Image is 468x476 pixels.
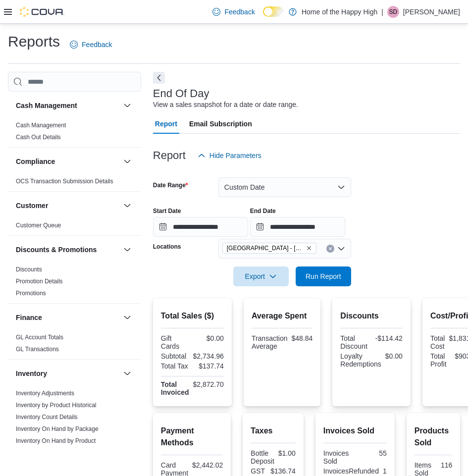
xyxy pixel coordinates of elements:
span: Promotion Details [16,277,63,285]
div: Transaction Average [252,334,288,350]
div: 55 [357,449,387,457]
div: Total Tax [161,362,191,370]
span: Dark Mode [263,17,263,17]
button: Finance [16,313,119,322]
div: Gift Cards [161,334,191,350]
div: $136.74 [270,467,296,475]
button: Inventory [16,369,119,378]
span: Promotions [16,289,46,297]
div: $48.84 [292,334,313,342]
a: Inventory On Hand by Product [16,437,96,444]
label: Start Date [153,207,181,215]
h2: Total Sales ($) [161,310,224,322]
a: Inventory Adjustments [16,390,74,397]
div: Invoices Sold [323,449,353,465]
input: Dark Mode [263,6,284,17]
div: Total Cost [430,334,445,350]
span: [GEOGRAPHIC_DATA] - [GEOGRAPHIC_DATA] - Fire & Flower [227,243,304,253]
a: Feedback [208,2,259,22]
a: Promotion Details [16,278,63,285]
span: Inventory On Hand by Package [16,425,99,433]
a: OCS Transaction Submission Details [16,178,113,185]
div: Total Profit [430,352,451,368]
button: Customer [121,200,133,212]
a: Inventory On Hand by Package [16,425,99,432]
h3: Discounts & Promotions [16,245,97,255]
p: | [381,6,383,18]
span: Report [155,114,177,134]
h2: Average Spent [252,310,312,322]
label: Locations [153,243,181,251]
div: Cash Management [8,119,141,147]
a: Discounts [16,266,42,273]
button: Discounts & Promotions [16,245,119,255]
h3: End Of Day [153,88,209,100]
div: $2,872.70 [193,380,224,388]
div: 1 [383,467,387,475]
h3: Compliance [16,157,55,166]
div: $0.00 [194,334,224,342]
button: Compliance [121,156,133,167]
div: Customer [8,219,141,235]
button: Custom Date [218,177,351,197]
div: Bottle Deposit [251,449,274,465]
div: $137.74 [194,362,224,370]
button: Customer [16,201,119,211]
div: $0.00 [385,352,403,360]
span: Inventory Adjustments [16,389,74,397]
h3: Customer [16,201,48,211]
button: Compliance [16,157,119,166]
a: Feedback [66,35,116,54]
h2: Taxes [251,425,296,437]
div: 116 [435,461,452,469]
span: Discounts [16,265,42,273]
img: Cova [20,7,64,17]
a: GL Transactions [16,346,59,353]
input: Press the down key to open a popover containing a calendar. [250,217,345,237]
a: Inventory Count Details [16,414,78,421]
button: Cash Management [16,101,119,110]
span: Inventory On Hand by Product [16,437,96,445]
button: Cash Management [121,100,133,111]
button: Open list of options [337,245,345,253]
label: End Date [250,207,276,215]
span: Inventory Count Details [16,413,78,421]
button: Clear input [326,245,334,253]
div: Loyalty Redemptions [340,352,381,368]
h3: Inventory [16,369,47,378]
button: Hide Parameters [194,146,265,165]
span: Inventory by Product Historical [16,401,97,409]
span: OCS Transaction Submission Details [16,177,113,185]
span: Export [239,266,283,286]
div: Sarah Davidson [387,6,399,18]
a: Cash Management [16,122,66,129]
span: Run Report [306,271,341,281]
h2: Products Sold [415,425,453,449]
div: GST [251,467,266,475]
input: Press the down key to open a popover containing a calendar. [153,217,248,237]
div: $2,734.96 [193,352,224,360]
h3: Report [153,150,186,161]
div: $1.00 [278,449,296,457]
span: Feedback [82,40,112,50]
span: Email Subscription [189,114,252,134]
button: Run Report [296,266,351,286]
span: Feedback [224,7,255,17]
strong: Total Invoiced [161,380,189,396]
button: Discounts & Promotions [121,244,133,256]
button: Inventory [121,368,133,379]
a: GL Account Totals [16,334,63,341]
button: Next [153,72,165,84]
a: Customer Queue [16,222,61,229]
div: View a sales snapshot for a date or date range. [153,100,298,110]
div: -$114.42 [373,334,403,342]
div: Total Discount [340,334,369,350]
h2: Invoices Sold [323,425,387,437]
label: Date Range [153,181,188,189]
a: Cash Out Details [16,134,61,141]
a: Inventory by Product Historical [16,402,97,409]
span: SD [389,6,398,18]
p: [PERSON_NAME] [403,6,460,18]
div: $2,442.02 [192,461,223,469]
button: Finance [121,312,133,323]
